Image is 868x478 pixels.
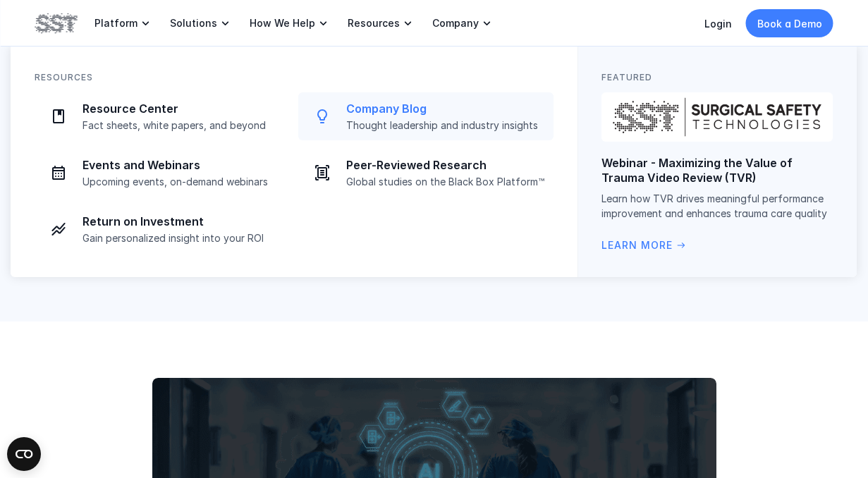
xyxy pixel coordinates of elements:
[346,176,545,188] p: Global studies on the Black Box Platform™
[35,11,78,35] img: SST logo
[82,158,281,173] p: Events and Webinars
[23,37,34,48] img: website_grey.svg
[82,102,281,116] p: Resource Center
[314,164,331,181] img: Journal icon
[35,205,290,253] a: Investment iconReturn on InvestmentGain personalized insight into your ROI
[746,9,833,37] a: Book a Demo
[601,71,652,84] p: Featured
[140,82,152,93] img: tab_keywords_by_traffic_grey.svg
[82,232,281,245] p: Gain personalized insight into your ROI
[23,23,34,34] img: logo_orange.svg
[39,23,69,34] div: v 4.0.25
[250,17,315,30] p: How We Help
[601,156,833,185] p: Webinar - Maximizing the Value of Trauma Video Review (TVR)
[37,37,155,48] div: Domain: [DOMAIN_NAME]
[432,17,479,30] p: Company
[314,108,331,125] img: Lightbulb icon
[346,158,545,173] p: Peer-Reviewed Research
[298,92,554,140] a: Lightbulb iconCompany BlogThought leadership and industry insights
[298,149,554,197] a: Journal iconPeer-Reviewed ResearchGlobal studies on the Black Box Platform™
[54,83,126,92] div: Domain Overview
[35,149,290,197] a: Calendar iconEvents and WebinarsUpcoming events, on-demand webinars
[50,164,67,181] img: Calendar icon
[50,108,67,125] img: Paper icon
[601,238,673,253] p: Learn More
[35,71,93,84] p: Resources
[156,83,238,92] div: Keywords by Traffic
[94,17,137,30] p: Platform
[7,437,41,471] button: Open CMP widget
[170,17,217,30] p: Solutions
[82,119,281,132] p: Fact sheets, white papers, and beyond
[601,92,833,142] img: Surgical Safety Technologies logo
[704,18,732,30] a: Login
[82,214,281,229] p: Return on Investment
[676,240,687,251] span: arrow_right_alt
[82,176,281,188] p: Upcoming events, on-demand webinars
[50,221,67,238] img: Investment icon
[35,92,290,140] a: Paper iconResource CenterFact sheets, white papers, and beyond
[346,119,545,132] p: Thought leadership and industry insights
[757,16,822,31] p: Book a Demo
[38,82,49,93] img: tab_domain_overview_orange.svg
[601,191,833,221] p: Learn how TVR drives meaningful performance improvement and enhances trauma care quality
[601,92,833,253] a: Surgical Safety Technologies logoWebinar - Maximizing the Value of Trauma Video Review (TVR)Learn...
[348,17,400,30] p: Resources
[346,102,545,116] p: Company Blog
